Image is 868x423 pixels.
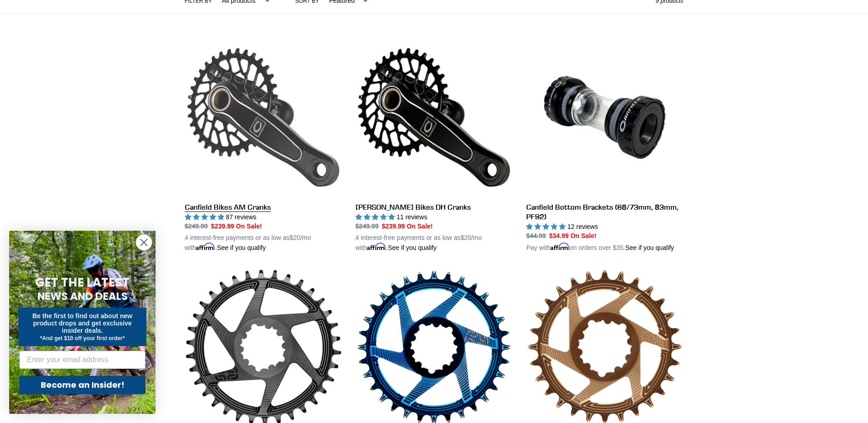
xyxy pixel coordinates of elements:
[35,274,129,291] span: GET THE LATEST
[40,335,124,342] span: *And get $10 off your first order*
[19,351,146,369] input: Enter your email address
[136,234,152,250] button: Close dialog
[32,312,133,334] span: Be the first to find out about new product drops and get exclusive insider deals.
[38,289,128,304] span: NEWS AND DEALS
[19,376,146,394] button: Become an Insider!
